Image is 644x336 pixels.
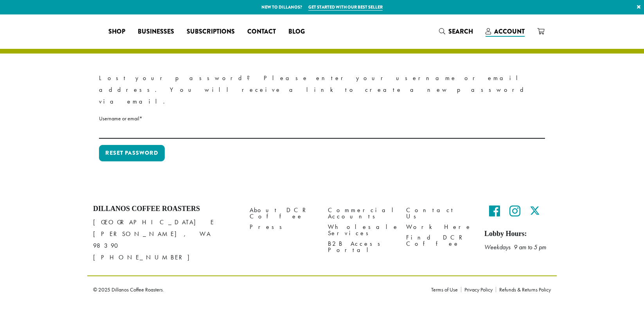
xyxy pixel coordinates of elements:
a: Press [250,222,316,232]
a: B2B Access Portal [328,238,394,255]
a: Shop [102,25,131,38]
span: Search [448,27,473,36]
a: Refunds & Returns Policy [496,287,551,292]
a: Terms of Use [431,287,461,292]
p: © 2025 Dillanos Coffee Roasters. [93,287,419,292]
em: Weekdays 9 am to 5 pm [484,243,546,251]
span: Subscriptions [187,27,235,37]
a: Contact Us [406,205,473,222]
h4: Dillanos Coffee Roasters [93,205,238,213]
p: [GEOGRAPHIC_DATA] E [PERSON_NAME], WA 98390 [PHONE_NUMBER] [93,216,238,263]
label: Username or email [99,114,545,123]
a: Wholesale Services [328,222,394,238]
a: Commercial Accounts [328,205,394,222]
span: Businesses [138,27,174,37]
span: Blog [288,27,305,37]
h5: Lobby Hours: [484,230,551,238]
span: Shop [108,27,125,37]
p: Lost your password? Please enter your username or email address. You will receive a link to creat... [99,72,545,107]
span: Account [494,27,525,36]
a: Privacy Policy [461,287,496,292]
a: Work Here [406,222,473,232]
button: Reset password [99,145,165,161]
span: Contact [247,27,276,37]
a: Search [433,25,479,38]
a: Find DCR Coffee [406,232,473,249]
a: Get started with our best seller [308,4,383,11]
a: About DCR Coffee [250,205,316,222]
